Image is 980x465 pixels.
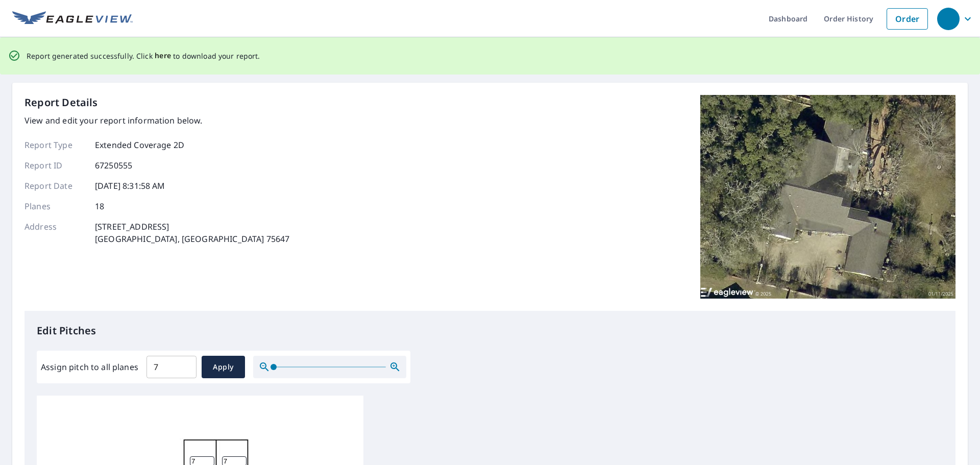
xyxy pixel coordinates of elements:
p: 18 [95,200,104,212]
p: [STREET_ADDRESS] [GEOGRAPHIC_DATA], [GEOGRAPHIC_DATA] 75647 [95,221,289,245]
button: Apply [202,356,245,378]
img: Top image [700,95,955,299]
p: Planes [24,200,86,212]
p: Report Type [24,139,86,151]
a: Order [887,8,928,30]
p: Report Date [24,180,86,192]
p: [DATE] 8:31:58 AM [95,180,165,192]
label: Assign pitch to all planes [41,361,138,373]
button: here [155,50,171,62]
p: Report generated successfully. Click to download your report. [27,50,260,62]
input: 00.0 [146,353,197,381]
p: Address [24,221,86,245]
span: Apply [210,361,237,374]
p: Report Details [24,95,98,110]
img: EV Logo [12,11,133,27]
p: View and edit your report information below. [24,114,289,127]
p: Extended Coverage 2D [95,139,184,151]
p: 67250555 [95,159,132,172]
p: Edit Pitches [37,323,943,338]
p: Report ID [24,159,86,172]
